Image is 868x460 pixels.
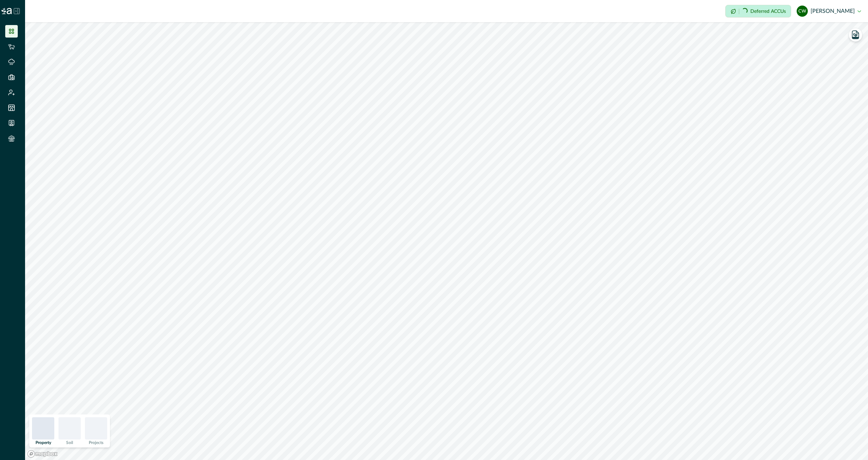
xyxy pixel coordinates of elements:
a: Mapbox logo [27,450,58,458]
p: Soil [66,441,73,445]
p: Deferred ACCUs [750,9,786,14]
button: cadel watson[PERSON_NAME] [797,3,861,19]
p: Property [35,441,51,445]
p: Projects [89,441,103,445]
img: Logo [1,8,12,14]
canvas: Map [25,22,868,460]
